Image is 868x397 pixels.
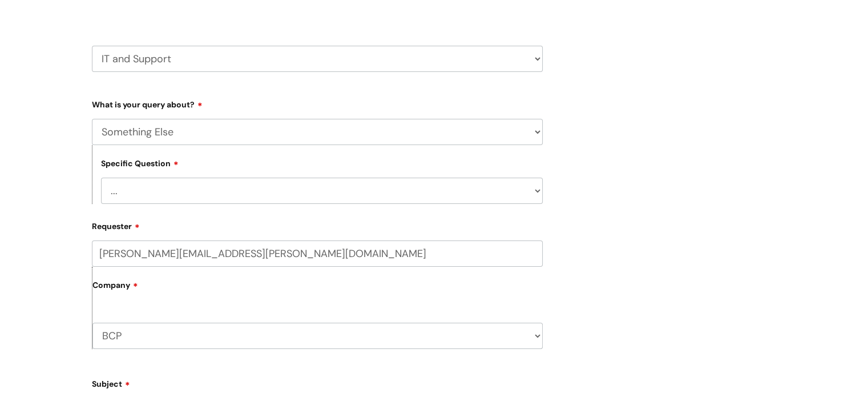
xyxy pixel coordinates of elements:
[101,157,179,169] label: Specific Question
[92,240,543,267] input: Email
[92,96,543,110] label: What is your query about?
[92,276,543,302] label: Company
[92,218,543,231] label: Requester
[92,375,543,389] label: Subject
